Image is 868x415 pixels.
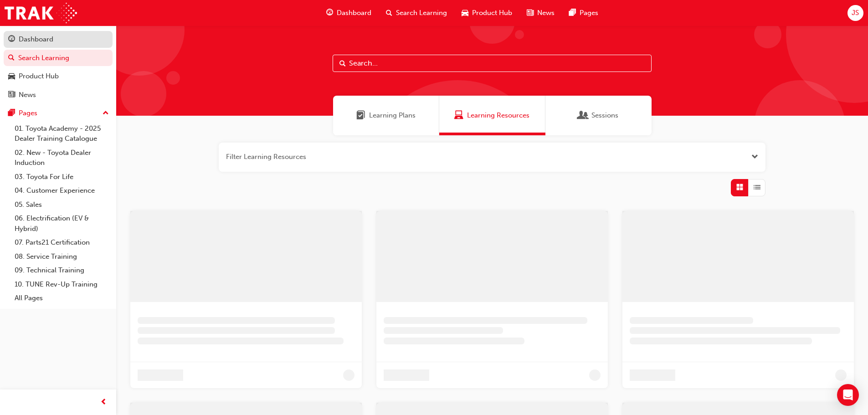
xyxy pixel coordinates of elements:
[852,8,859,18] span: JS
[19,108,37,118] div: Pages
[472,8,512,18] span: Product Hub
[454,110,463,121] span: Learning Resources
[4,105,113,122] button: Pages
[4,68,113,85] a: Product Hub
[356,110,365,121] span: Learning Plans
[4,31,113,48] a: Dashboard
[467,110,529,121] span: Learning Resources
[11,122,113,146] a: 01. Toyota Academy - 2025 Dealer Training Catalogue
[379,4,454,22] a: search-iconSearch Learning
[326,7,333,19] span: guage-icon
[11,263,113,277] a: 09. Technical Training
[751,152,758,162] button: Open the filter
[837,384,859,406] div: Open Intercom Messenger
[8,72,15,81] span: car-icon
[11,250,113,264] a: 08. Service Training
[11,211,113,236] a: 06. Electrification (EV & Hybrid)
[5,3,77,23] img: Trak
[333,55,652,72] input: Search...
[396,8,447,18] span: Search Learning
[8,109,15,118] span: pages-icon
[8,54,15,62] span: search-icon
[11,277,113,292] a: 10. TUNE Rev-Up Training
[736,182,743,193] span: Grid
[339,58,346,69] span: Search
[519,4,562,22] a: news-iconNews
[439,96,545,135] a: Learning ResourcesLearning Resources
[527,7,534,19] span: news-icon
[386,7,392,19] span: search-icon
[19,34,53,45] div: Dashboard
[454,4,519,22] a: car-iconProduct Hub
[11,198,113,212] a: 05. Sales
[462,7,468,19] span: car-icon
[11,170,113,184] a: 03. Toyota For Life
[545,96,652,135] a: SessionsSessions
[579,110,588,121] span: Sessions
[562,4,606,22] a: pages-iconPages
[11,184,113,198] a: 04. Customer Experience
[580,8,598,18] span: Pages
[19,71,59,82] div: Product Hub
[103,108,109,119] span: up-icon
[100,397,107,408] span: prev-icon
[4,50,113,67] a: Search Learning
[537,8,555,18] span: News
[591,110,618,121] span: Sessions
[19,90,36,100] div: News
[11,291,113,305] a: All Pages
[333,96,439,135] a: Learning PlansLearning Plans
[11,236,113,250] a: 07. Parts21 Certification
[569,7,576,19] span: pages-icon
[754,182,760,193] span: List
[337,8,371,18] span: Dashboard
[8,36,15,44] span: guage-icon
[319,4,379,22] a: guage-iconDashboard
[8,91,15,99] span: news-icon
[11,146,113,170] a: 02. New - Toyota Dealer Induction
[369,110,416,121] span: Learning Plans
[847,5,863,21] button: JS
[4,87,113,103] a: News
[4,29,113,105] button: DashboardSearch LearningProduct HubNews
